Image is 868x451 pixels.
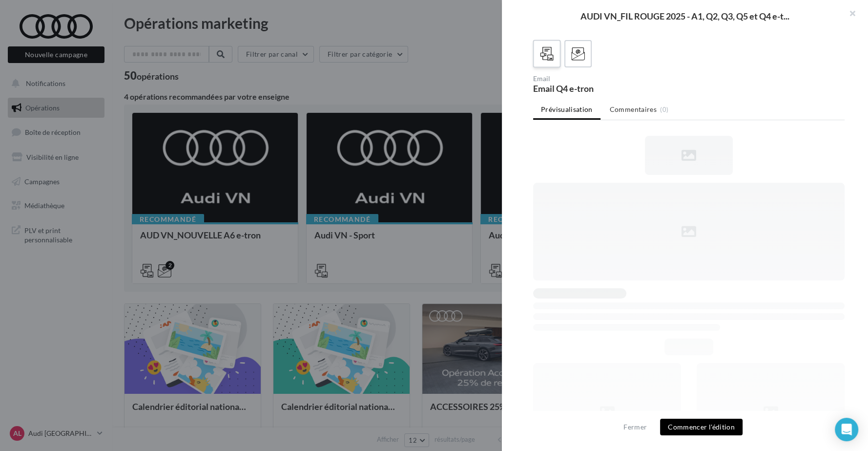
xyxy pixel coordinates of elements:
div: Email [533,75,685,82]
span: AUDI VN_FIL ROUGE 2025 - A1, Q2, Q3, Q5 et Q4 e-t... [580,12,789,21]
button: Fermer [620,421,651,433]
button: Commencer l'édition [660,419,743,435]
div: Email Q4 e-tron [533,84,685,93]
span: (0) [660,106,668,113]
span: Commentaires [610,105,657,114]
div: Open Intercom Messenger [835,418,858,441]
